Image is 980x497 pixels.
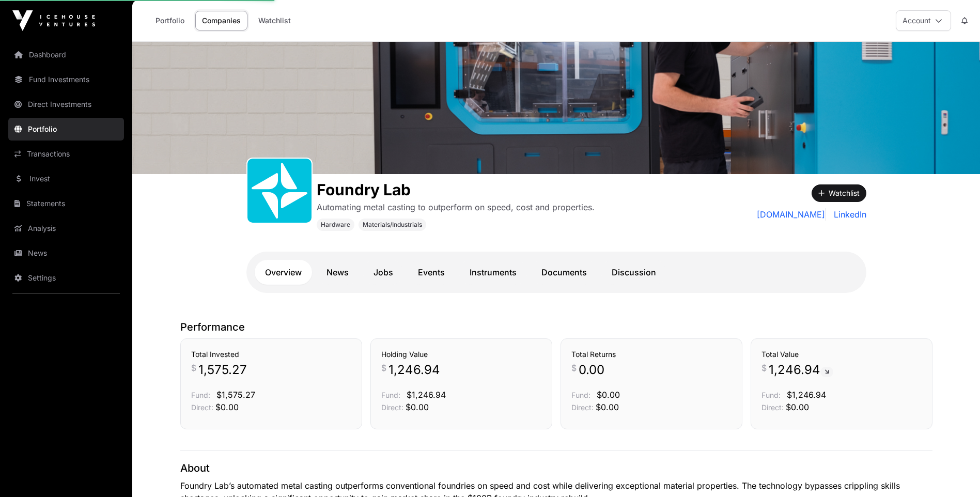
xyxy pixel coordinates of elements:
h1: Foundry Lab [317,180,595,199]
img: Foundry Lab [132,42,980,174]
span: Fund: [381,391,400,399]
span: 1,575.27 [198,362,247,378]
span: Fund: [761,391,781,399]
span: Direct: [761,403,784,412]
a: Transactions [8,143,124,165]
h3: Total Invested [191,349,351,360]
span: $1,575.27 [216,390,255,400]
span: Direct: [191,403,213,412]
a: Overview [255,260,312,285]
a: Fund Investments [8,68,124,91]
span: 1,246.94 [388,362,440,378]
img: Factor-favicon.svg [252,163,307,219]
span: Fund: [191,391,210,399]
span: $1,246.94 [787,390,826,400]
iframe: Chat Widget [928,447,980,497]
span: $0.00 [215,402,239,412]
a: Watchlist [252,11,298,30]
a: LinkedIn [830,208,866,221]
p: About [180,461,932,475]
span: $0.00 [786,402,809,412]
a: News [316,260,359,285]
a: Invest [8,167,124,190]
h3: Total Returns [571,349,732,360]
span: $ [191,362,196,374]
a: Settings [8,267,124,289]
a: Direct Investments [8,93,124,116]
span: $ [761,362,767,374]
a: [DOMAIN_NAME] [757,208,826,221]
span: 0.00 [579,362,604,378]
p: Automating metal casting to outperform on speed, cost and properties. [317,201,595,213]
a: Companies [195,11,247,30]
span: Direct: [381,403,403,412]
a: Documents [531,260,597,285]
button: Watchlist [812,184,866,202]
a: News [8,242,124,265]
span: $0.00 [597,390,620,400]
span: $ [381,362,386,374]
span: $1,246.94 [407,390,446,400]
h3: Total Value [761,349,922,360]
a: Portfolio [149,11,191,30]
a: Portfolio [8,118,124,141]
a: Events [408,260,455,285]
a: Analysis [8,217,124,240]
a: Statements [8,192,124,215]
img: Icehouse Ventures Logo [12,10,95,31]
span: $0.00 [406,402,429,412]
span: Materials/Industrials [363,221,422,229]
button: Account [896,10,951,31]
span: Direct: [571,403,594,412]
a: Instruments [459,260,527,285]
span: $0.00 [596,402,619,412]
h3: Holding Value [381,349,541,360]
nav: Tabs [255,260,858,285]
span: 1,246.94 [769,362,833,378]
a: Jobs [363,260,403,285]
span: Hardware [321,221,350,229]
a: Discussion [601,260,666,285]
span: Fund: [571,391,590,399]
p: Performance [180,320,932,334]
a: Dashboard [8,43,124,66]
span: $ [571,362,577,374]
